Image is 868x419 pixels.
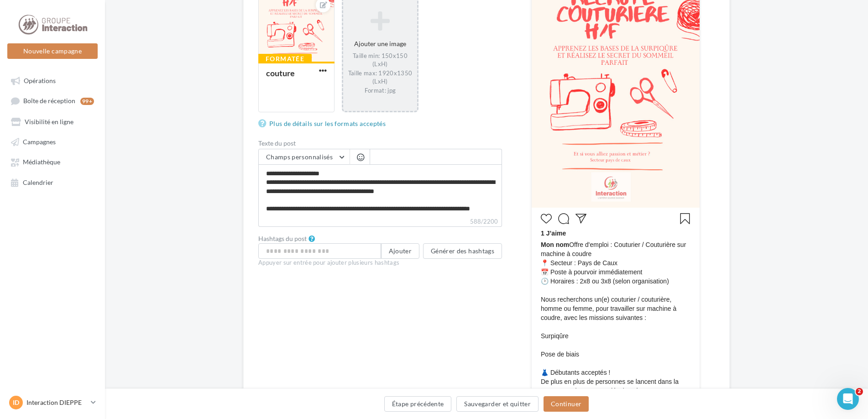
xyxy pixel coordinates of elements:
[5,72,99,89] a: Opérations
[258,259,502,267] div: Appuyer sur entrée pour ajouter plusieurs hashtags
[26,398,87,407] p: Interaction DIEPPE
[544,396,589,412] button: Continuer
[266,153,333,161] span: Champs personnalisés
[80,98,94,105] div: 99+
[258,54,312,64] div: Formatée
[258,118,389,129] a: Plus de détails sur les formats acceptés
[5,153,99,170] a: Médiathèque
[423,243,502,259] button: Générer des hashtags
[384,396,452,412] button: Étape précédente
[7,43,98,59] button: Nouvelle campagne
[266,68,295,78] div: couture
[837,388,859,410] iframe: Intercom live chat
[23,158,60,166] span: Médiathèque
[381,243,419,259] button: Ajouter
[541,241,569,248] span: Mon nom
[13,398,19,407] span: ID
[5,113,99,130] a: Visibilité en ligne
[856,388,863,395] span: 2
[24,77,56,84] span: Opérations
[5,133,99,150] a: Campagnes
[25,118,73,126] span: Visibilité en ligne
[258,140,502,147] label: Texte du post
[258,236,307,242] label: Hashtags du post
[5,92,99,109] a: Boîte de réception99+
[5,174,99,190] a: Calendrier
[680,213,690,224] svg: Enregistrer
[259,149,350,165] button: Champs personnalisés
[23,138,56,146] span: Campagnes
[23,178,53,186] span: Calendrier
[575,213,586,224] svg: Partager la publication
[541,229,690,240] div: 1 J’aime
[456,396,539,412] button: Sauvegarder et quitter
[7,394,98,411] a: ID Interaction DIEPPE
[558,213,569,224] svg: Commenter
[23,97,75,105] span: Boîte de réception
[541,213,552,224] svg: J’aime
[258,217,502,227] label: 588/2200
